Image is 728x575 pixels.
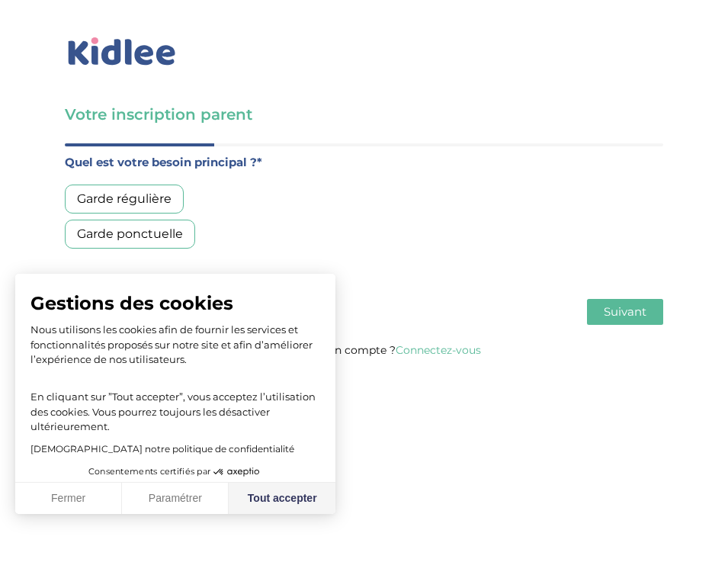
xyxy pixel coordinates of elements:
span: Consentements certifiés par [88,467,210,476]
div: Garde ponctuelle [65,220,195,249]
h3: Votre inscription parent [65,104,663,125]
button: Fermer [15,483,122,515]
p: Vous avez déjà un compte ? [65,340,663,360]
a: Connectez-vous [396,343,481,357]
a: [DEMOGRAPHIC_DATA] notre politique de confidentialité [30,443,294,455]
button: Paramétrer [122,483,229,515]
svg: Axeptio [213,449,259,495]
span: Gestions des cookies [30,292,320,315]
p: Nous utilisons les cookies afin de fournir les services et fonctionnalités proposés sur notre sit... [30,323,320,368]
button: Tout accepter [229,483,335,515]
div: Garde régulière [65,185,184,214]
button: Suivant [587,299,663,325]
label: Quel est votre besoin principal ?* [65,153,663,172]
img: logo_kidlee_bleu [65,34,179,69]
button: Consentements certifiés par [81,462,270,482]
span: Suivant [604,304,646,319]
p: En cliquant sur ”Tout accepter”, vous acceptez l’utilisation des cookies. Vous pourrez toujours l... [30,375,320,435]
